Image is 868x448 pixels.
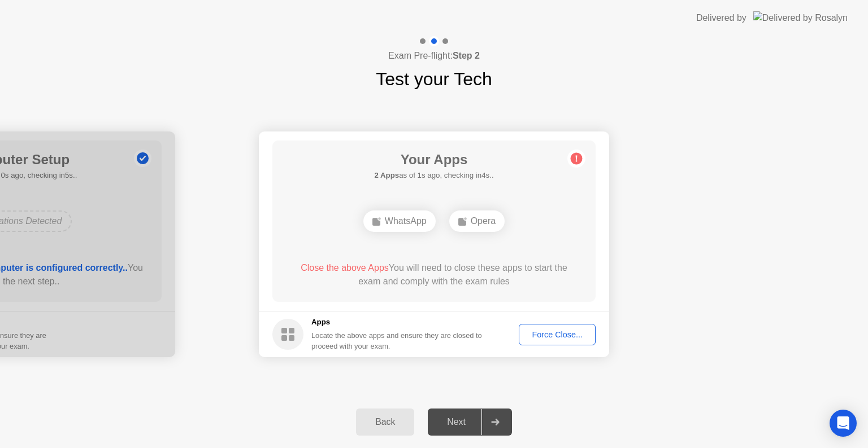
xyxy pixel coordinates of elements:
div: Opera [449,210,505,232]
h1: Your Apps [374,150,493,170]
h4: Exam Pre-flight: [388,49,480,63]
h1: Test your Tech [376,65,492,93]
h5: as of 1s ago, checking in4s.. [374,170,493,181]
h5: Apps [311,317,483,328]
button: Force Close... [519,324,596,345]
div: Back [359,417,411,427]
div: You will need to close these apps to start the exam and comply with the exam rules [289,261,580,288]
div: Locate the above apps and ensure they are closed to proceed with your exam. [311,330,483,352]
div: Open Intercom Messenger [830,410,857,437]
img: Delivered by Rosalyn [753,11,848,24]
span: Close the above Apps [301,263,389,273]
button: Next [428,409,512,436]
b: 2 Apps [374,171,399,179]
div: Force Close... [523,330,592,339]
button: Back [356,409,414,436]
div: Delivered by [696,11,747,25]
div: Next [431,417,481,427]
div: WhatsApp [363,210,436,232]
b: Step 2 [453,51,480,60]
